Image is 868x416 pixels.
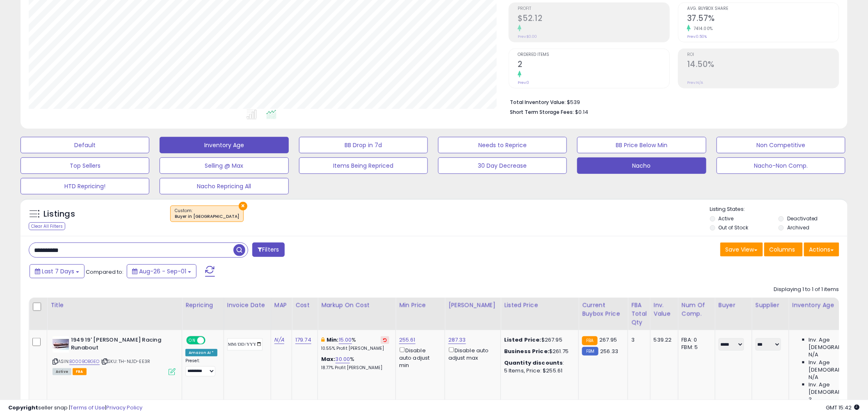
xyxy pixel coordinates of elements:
[175,214,239,220] div: Buyer in [GEOGRAPHIC_DATA]
[682,336,709,344] div: FBA: 0
[717,157,845,174] button: Nacho-Non Comp.
[321,346,389,351] p: 10.55% Profit [PERSON_NAME]
[185,349,217,356] div: Amazon AI *
[582,347,598,356] small: FBM
[274,301,288,310] div: MAP
[654,301,675,318] div: Inv. value
[504,348,572,355] div: $261.75
[295,301,314,310] div: Cost
[21,157,149,174] button: Top Sellers
[53,336,176,374] div: ASIN:
[504,359,572,367] div: :
[518,60,669,71] h2: 2
[70,404,105,411] a: Terms of Use
[321,356,389,371] div: %
[69,358,100,365] a: B000BOBGEO
[770,245,795,254] span: Columns
[577,157,706,174] button: Nacho
[227,301,267,310] div: Invoice Date
[631,301,647,327] div: FBA Total Qty
[504,367,572,374] div: 5 Items, Price: $255.61
[43,208,75,220] h5: Listings
[518,14,669,25] h2: $52.12
[719,215,734,222] label: Active
[160,137,288,153] button: Inventory Age
[809,351,819,358] span: N/A
[687,34,707,39] small: Prev: 0.50%
[510,109,574,116] b: Short Term Storage Fees:
[504,359,563,367] b: Quantity discounts
[175,208,239,220] span: Custom:
[101,358,150,365] span: | SKU: TH-NL1D-EE3R
[682,301,712,318] div: Num of Comp.
[71,336,171,354] b: 1949 19' [PERSON_NAME] Racing Runabout
[774,286,839,294] div: Displaying 1 to 1 of 1 items
[295,336,311,344] a: 179.74
[53,368,71,375] span: All listings currently available for purchase on Amazon
[321,365,389,371] p: 18.77% Profit [PERSON_NAME]
[224,298,271,330] th: CSV column name: cust_attr_3_Invoice Date
[582,336,597,345] small: FBA
[42,267,74,275] span: Last 7 Days
[106,404,142,411] a: Privacy Policy
[518,7,669,11] span: Profit
[139,267,186,275] span: Aug-26 - Sep-01
[717,137,845,153] button: Non Competitive
[504,301,575,310] div: Listed Price
[448,346,494,362] div: Disable auto adjust max
[299,157,428,174] button: Items Being Repriced
[127,264,196,278] button: Aug-26 - Sep-01
[53,336,69,353] img: 41IuzjB3dTL._SL40_.jpg
[687,80,703,85] small: Prev: N/A
[631,336,644,344] div: 3
[715,298,752,330] th: CSV column name: cust_attr_1_Buyer
[809,396,812,403] span: 3
[719,301,749,310] div: Buyer
[399,346,439,369] div: Disable auto adjust min
[504,336,541,344] b: Listed Price:
[160,178,288,194] button: Nacho Repricing All
[756,301,786,310] div: Supplier
[73,368,87,375] span: FBA
[518,34,537,39] small: Prev: $0.00
[687,60,839,71] h2: 14.50%
[50,301,178,310] div: Title
[504,336,572,344] div: $267.95
[764,243,803,257] button: Columns
[399,301,441,310] div: Min Price
[448,301,497,310] div: [PERSON_NAME]
[577,137,706,153] button: BB Price Below Min
[720,243,763,257] button: Save View
[185,301,220,310] div: Repricing
[691,25,713,32] small: 7414.00%
[582,301,624,318] div: Current Buybox Price
[438,157,567,174] button: 30 Day Decrease
[339,336,352,344] a: 15.00
[399,336,416,344] a: 255.61
[438,137,567,153] button: Needs to Reprice
[654,336,672,344] div: 539.22
[809,374,819,381] span: N/A
[575,108,588,116] span: $0.14
[21,137,149,153] button: Default
[682,344,709,351] div: FBM: 5
[804,243,839,257] button: Actions
[204,337,217,344] span: OFF
[29,222,65,230] div: Clear All Filters
[160,157,288,174] button: Selling @ Max
[336,355,350,363] a: 30.00
[30,264,85,278] button: Last 7 Days
[752,298,789,330] th: CSV column name: cust_attr_2_Supplier
[299,137,428,153] button: BB Drop in 7d
[601,347,619,355] span: 256.33
[719,224,749,231] label: Out of Stock
[187,337,197,344] span: ON
[86,268,123,276] span: Compared to:
[504,347,549,355] b: Business Price:
[239,202,247,210] button: ×
[687,53,839,57] span: ROI
[710,206,847,213] p: Listing States:
[510,97,833,106] li: $539
[826,404,860,411] span: 2025-09-9 15:42 GMT
[318,298,396,330] th: The percentage added to the cost of goods (COGS) that forms the calculator for Min & Max prices.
